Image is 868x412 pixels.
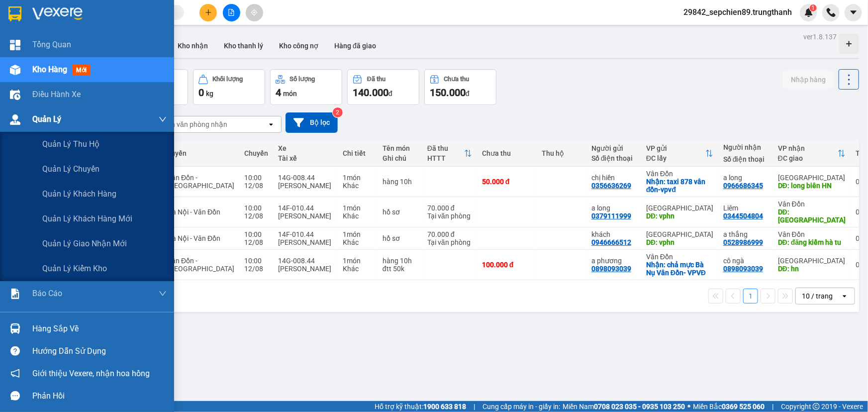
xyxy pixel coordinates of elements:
img: icon-new-feature [804,8,813,17]
span: mới [72,65,91,76]
span: plus [205,9,212,16]
button: Nhập hàng [783,71,834,89]
div: Nhận: taxi 878 vân đồn-vpvđ [646,178,713,194]
div: Chi tiết [343,149,373,157]
div: Chưa thu [444,76,470,83]
button: Số lượng4món [270,69,342,105]
div: Khác [343,265,373,273]
div: DĐ: Vân Đồn [778,208,846,224]
div: hồ sơ [383,208,417,216]
img: phone-icon [827,8,836,17]
div: Tên món [383,144,417,152]
span: Quản Lý [32,113,61,125]
div: Vân Đồn [778,230,846,238]
div: 12/08 [244,212,268,220]
span: 0 [198,87,204,99]
div: Đã thu [427,144,464,152]
div: ĐC giao [778,154,838,162]
div: 0946666512 [591,238,631,246]
div: Khác [343,212,373,220]
div: 70.000 đ [427,230,472,238]
div: HTTT [427,154,464,162]
span: aim [251,9,258,16]
div: 0356636269 [591,182,631,190]
img: solution-icon [10,289,20,299]
div: 1 món [343,230,373,238]
th: Toggle SortBy [422,140,477,167]
span: 4 [276,87,281,99]
div: 0898093039 [723,265,763,273]
div: [GEOGRAPHIC_DATA] [646,230,713,238]
div: 10 / trang [802,291,833,301]
div: Người nhận [723,143,768,151]
div: Khác [343,238,373,246]
div: ĐC lấy [646,154,705,162]
div: Xe [278,144,333,152]
div: Liêm [723,204,768,212]
span: Báo cáo [32,287,62,300]
div: 12/08 [244,238,268,246]
div: a long [591,204,636,212]
span: Kho hàng [32,65,67,74]
button: caret-down [845,4,862,21]
span: | [772,401,773,412]
span: Quản lý thu hộ [42,138,99,150]
button: Khối lượng0kg [193,69,265,105]
span: Quản lý khách hàng [42,188,116,200]
span: down [159,115,167,123]
span: message [10,391,20,401]
div: [PERSON_NAME] [278,238,333,246]
div: đtt 50k [383,265,417,273]
div: 10:00 [244,174,268,182]
span: đ [388,90,392,98]
div: 0528986999 [723,238,763,246]
div: 1 món [343,204,373,212]
div: Khác [343,182,373,190]
div: 1 món [343,174,373,182]
span: 150.000 [430,87,466,99]
div: Tạo kho hàng mới [839,34,859,54]
span: ⚪️ [687,405,690,409]
div: Tài xế [278,154,333,162]
span: 140.000 [353,87,388,99]
img: warehouse-icon [10,114,20,125]
div: [GEOGRAPHIC_DATA] [778,257,846,265]
span: Điều hành xe [32,88,81,101]
img: dashboard-icon [10,40,20,50]
span: Quản lý chuyến [42,163,99,175]
div: Hướng dẫn sử dụng [32,344,167,359]
div: DĐ: vphn [646,212,713,220]
span: copyright [813,403,820,410]
div: Ghi chú [383,154,417,162]
img: warehouse-icon [10,65,20,75]
button: Bộ lọc [286,112,338,133]
div: Số điện thoại [723,155,768,163]
div: [GEOGRAPHIC_DATA] [778,174,846,182]
span: Hỗ trợ kỹ thuật: [375,401,466,412]
button: 1 [743,289,758,304]
span: | [474,401,475,412]
div: Đã thu [367,76,386,83]
span: file-add [228,9,235,16]
div: [PERSON_NAME] [278,182,333,190]
div: Chuyến [244,149,268,157]
img: warehouse-icon [10,90,20,100]
span: caret-down [849,8,858,17]
div: DĐ: long biên HN [778,182,846,190]
span: Quản lý kiểm kho [42,262,107,275]
span: notification [10,369,20,378]
div: 0898093039 [591,265,631,273]
span: down [159,290,167,298]
div: Vân Đồn [646,170,713,178]
div: Tại văn phòng [427,212,472,220]
button: plus [199,4,217,21]
div: Người gửi [591,144,636,152]
div: [GEOGRAPHIC_DATA] [646,204,713,212]
div: Chọn văn phòng nhận [159,119,227,129]
strong: 0708 023 035 - 0935 103 250 [594,403,685,411]
span: Giới thiệu Vexere, nhận hoa hồng [32,367,150,380]
button: Kho nhận [170,34,216,58]
div: 10:00 [244,204,268,212]
div: Phản hồi [32,389,167,404]
div: Vân Đồn [646,253,713,261]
